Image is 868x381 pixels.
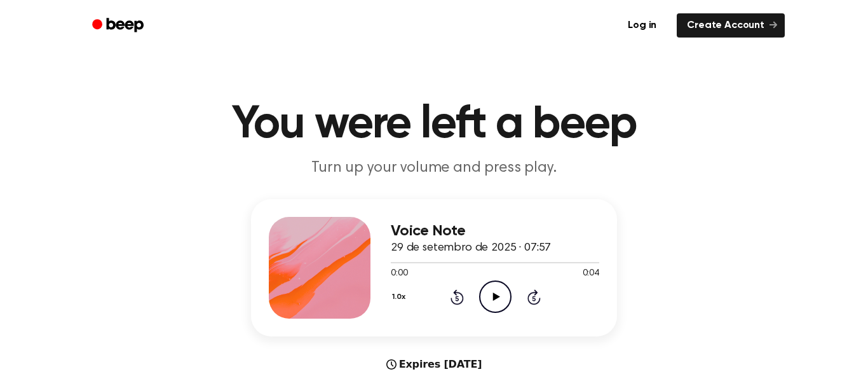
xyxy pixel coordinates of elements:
a: Create Account [677,13,785,38]
h1: You were left a beep [109,102,759,148]
span: 0:00 [391,267,407,281]
h3: Voice Note [391,223,599,240]
a: Beep [83,13,155,38]
span: 0:04 [583,267,599,281]
p: Turn up your volume and press play. [190,158,678,179]
span: 29 de setembro de 2025 · 07:57 [391,242,551,254]
div: Expires [DATE] [386,357,482,372]
button: 1.0x [391,286,410,308]
a: Log in [615,11,669,40]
